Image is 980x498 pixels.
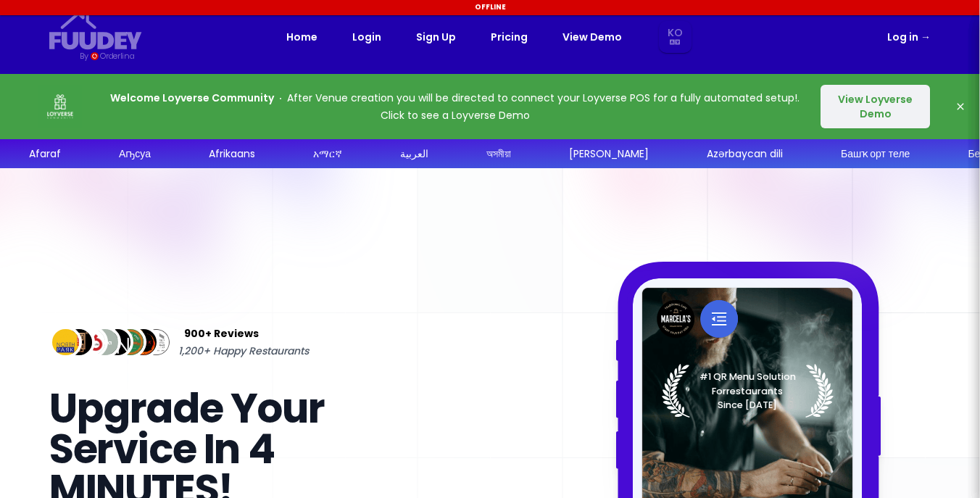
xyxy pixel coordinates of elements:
div: অসমীয়া [486,146,511,162]
div: Azərbaycan dili [707,146,783,162]
div: Башҡорт теле [841,146,910,162]
span: 900+ Reviews [184,325,259,342]
div: Afrikaans [209,146,255,162]
img: Review Img [128,326,160,359]
div: [PERSON_NAME] [569,146,649,162]
img: Laurel [662,364,834,418]
img: Review Img [62,326,95,359]
img: Review Img [88,326,121,359]
div: አማርኛ [313,146,342,162]
img: Review Img [101,326,134,359]
a: Log in [887,28,931,46]
a: Sign Up [416,28,456,46]
p: After Venue creation you will be directed to connect your Loyverse POS for a fully automated setu... [110,89,800,124]
strong: Welcome Loyverse Community [110,91,274,105]
a: Pricing [491,28,528,46]
button: View Loyverse Demo [821,85,930,128]
a: View Demo [562,28,622,46]
div: Аҧсуа [119,146,151,162]
span: → [921,30,931,44]
div: Offline [2,2,978,12]
img: Review Img [75,326,108,359]
img: Review Img [140,326,173,359]
svg: {/* Added fill="currentColor" here */} {/* This rectangle defines the background. Its explicit fi... [49,12,142,50]
img: Review Img [49,326,82,359]
div: Orderlina [100,50,134,62]
a: Home [286,28,317,46]
div: العربية [400,146,428,162]
span: 1,200+ Happy Restaurants [178,342,309,360]
img: Review Img [115,326,147,359]
div: By [80,50,88,62]
div: Afaraf [29,146,61,162]
a: Login [352,28,381,46]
